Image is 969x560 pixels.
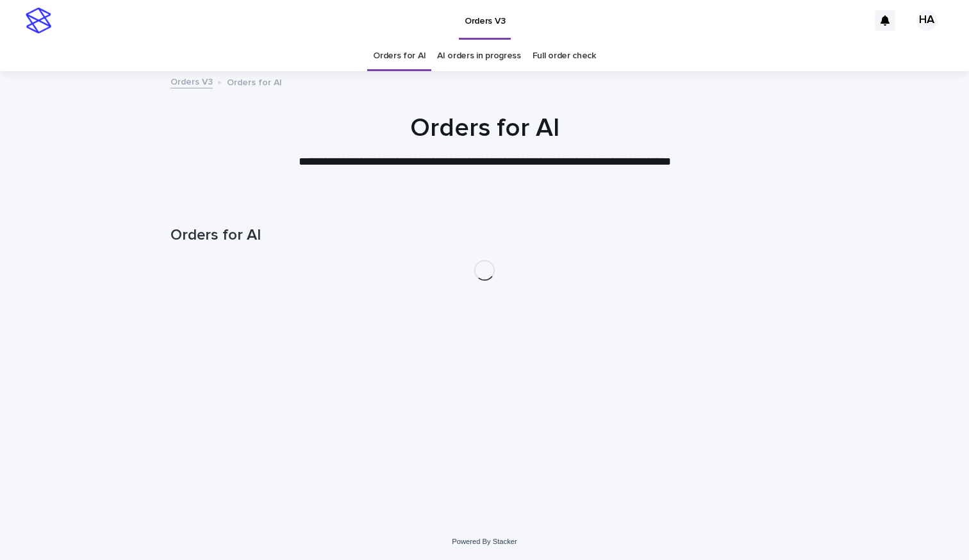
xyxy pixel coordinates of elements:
a: Full order check [533,41,596,71]
a: Orders for AI [373,41,426,71]
img: stacker-logo-s-only.png [26,8,51,33]
a: AI orders in progress [437,41,521,71]
div: HA [916,10,937,31]
a: Orders V3 [170,74,213,88]
h1: Orders for AI [170,226,799,245]
p: Orders for AI [227,74,282,88]
h1: Orders for AI [170,113,799,144]
a: Powered By Stacker [452,538,517,545]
